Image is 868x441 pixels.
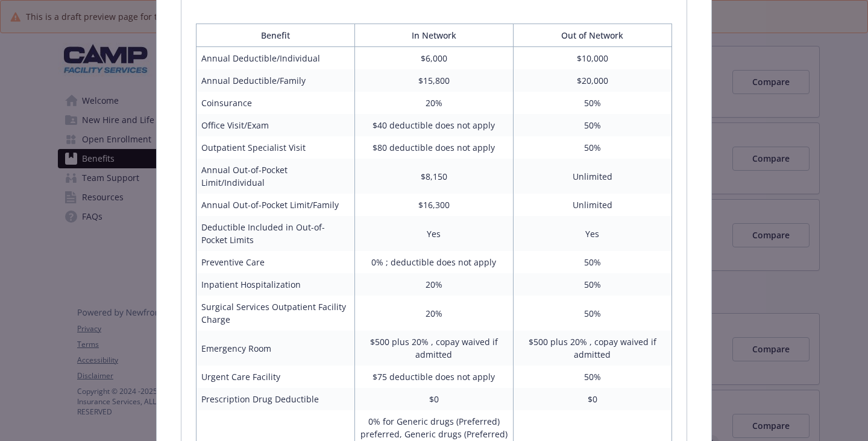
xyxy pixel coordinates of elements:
[513,92,671,114] td: 50%
[355,136,514,159] td: $80 deductible does not apply
[355,69,514,92] td: $15,800
[197,296,355,331] td: Surgical Services Outpatient Facility Charge
[513,24,671,47] th: Out of Network
[197,136,355,159] td: Outpatient Specialist Visit
[513,296,671,331] td: 50%
[513,47,671,70] td: $10,000
[355,194,514,216] td: $16,300
[197,251,355,273] td: Preventive Care
[355,296,514,331] td: 20%
[355,159,514,194] td: $8,150
[355,24,514,47] th: In Network
[513,251,671,273] td: 50%
[355,366,514,388] td: $75 deductible does not apply
[355,388,514,410] td: $0
[513,273,671,296] td: 50%
[197,114,355,136] td: Office Visit/Exam
[355,331,514,366] td: $500 plus 20% , copay waived if admitted
[197,331,355,366] td: Emergency Room
[355,216,514,251] td: Yes
[197,69,355,92] td: Annual Deductible/Family
[197,92,355,114] td: Coinsurance
[513,388,671,410] td: $0
[197,388,355,410] td: Prescription Drug Deductible
[355,273,514,296] td: 20%
[513,159,671,194] td: Unlimited
[513,114,671,136] td: 50%
[513,136,671,159] td: 50%
[197,194,355,216] td: Annual Out-of-Pocket Limit/Family
[197,366,355,388] td: Urgent Care Facility
[197,159,355,194] td: Annual Out-of-Pocket Limit/Individual
[355,114,514,136] td: $40 deductible does not apply
[513,69,671,92] td: $20,000
[513,331,671,366] td: $500 plus 20% , copay waived if admitted
[355,251,514,273] td: 0% ; deductible does not apply
[513,216,671,251] td: Yes
[197,24,355,47] th: Benefit
[513,366,671,388] td: 50%
[513,194,671,216] td: Unlimited
[197,47,355,70] td: Annual Deductible/Individual
[197,273,355,296] td: Inpatient Hospitalization
[355,92,514,114] td: 20%
[355,47,514,70] td: $6,000
[197,216,355,251] td: Deductible Included in Out-of-Pocket Limits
